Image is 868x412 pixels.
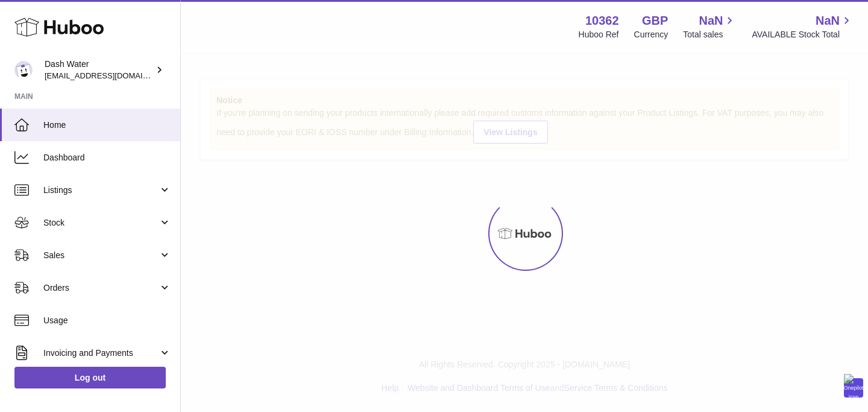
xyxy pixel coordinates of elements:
[585,13,619,29] strong: 10362
[816,13,840,29] span: NaN
[14,367,166,388] a: Log out
[43,185,159,196] span: Listings
[43,217,159,229] span: Stock
[43,250,159,261] span: Sales
[579,29,619,40] div: Huboo Ref
[43,152,171,163] span: Dashboard
[45,71,177,80] span: [EMAIL_ADDRESS][DOMAIN_NAME]
[634,29,668,40] div: Currency
[752,29,854,40] span: AVAILABLE Stock Total
[43,315,171,326] span: Usage
[45,59,153,81] div: Dash Water
[683,29,737,40] span: Total sales
[14,61,33,79] img: bea@dash-water.com
[683,13,737,40] a: NaN Total sales
[699,13,723,29] span: NaN
[642,13,668,29] strong: GBP
[43,347,159,359] span: Invoicing and Payments
[43,119,171,131] span: Home
[43,282,159,294] span: Orders
[752,13,854,40] a: NaN AVAILABLE Stock Total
